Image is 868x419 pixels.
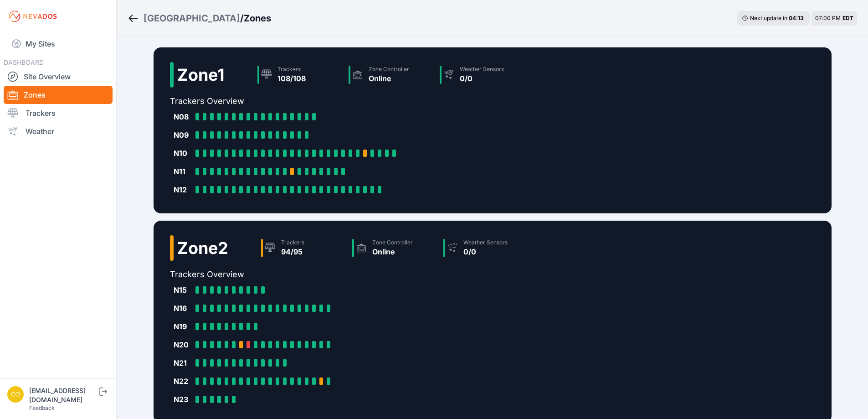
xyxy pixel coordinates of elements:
[174,321,192,332] div: N19
[372,246,413,257] div: Online
[254,62,345,88] a: Trackers108/108
[170,268,531,281] h2: Trackers Overview
[29,386,98,404] div: [EMAIL_ADDRESS][DOMAIN_NAME]
[257,235,349,261] a: Trackers94/95
[463,239,508,246] div: Weather Sensors
[174,148,192,159] div: N10
[277,73,306,84] div: 108/108
[4,122,113,140] a: Weather
[372,239,413,246] div: Zone Controller
[177,66,225,84] h2: Zone 1
[436,62,527,88] a: Weather Sensors0/0
[460,73,504,84] div: 0/0
[144,12,240,25] a: [GEOGRAPHIC_DATA]
[174,357,192,368] div: N21
[174,339,192,350] div: N20
[4,33,113,55] a: My Sites
[174,303,192,314] div: N16
[842,15,853,21] span: EDT
[460,66,504,73] div: Weather Sensors
[174,285,192,295] div: N15
[463,246,508,257] div: 0/0
[281,246,304,257] div: 94/95
[174,394,192,405] div: N23
[369,66,409,73] div: Zone Controller
[29,404,55,411] a: Feedback
[128,6,271,30] nav: Breadcrumb
[240,12,244,25] span: /
[750,15,787,21] span: Next update in
[277,66,306,73] div: Trackers
[174,376,192,387] div: N22
[369,73,409,84] div: Online
[177,239,228,257] h2: Zone 2
[174,111,192,122] div: N08
[4,67,113,86] a: Site Overview
[815,15,841,21] span: 07:00 PM
[7,9,58,24] img: Nevados
[4,86,113,104] a: Zones
[789,15,805,22] div: 04 : 13
[4,104,113,122] a: Trackers
[174,166,192,177] div: N11
[7,386,24,403] img: controlroomoperator@invenergy.com
[244,12,271,25] h3: Zones
[170,95,527,108] h2: Trackers Overview
[281,239,304,246] div: Trackers
[174,184,192,195] div: N12
[440,235,531,261] a: Weather Sensors0/0
[174,129,192,140] div: N09
[4,58,44,66] span: DASHBOARD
